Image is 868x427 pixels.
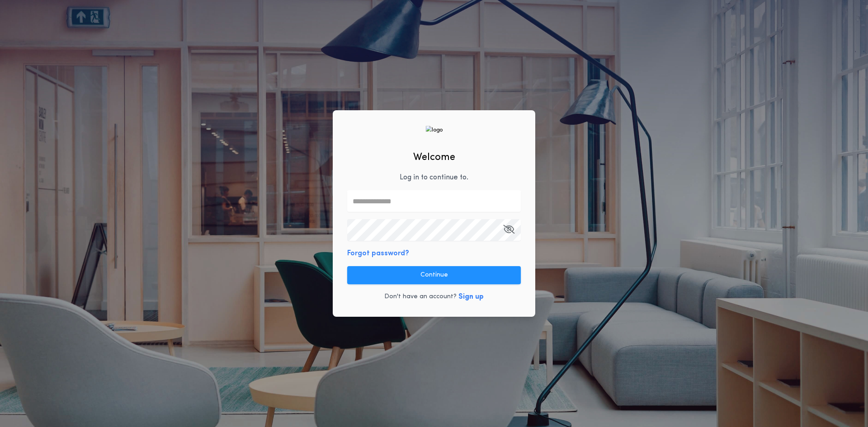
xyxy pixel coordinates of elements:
[384,292,457,301] p: Don't have an account?
[347,248,409,259] button: Forgot password?
[347,266,521,284] button: Continue
[458,291,484,302] button: Sign up
[413,150,455,165] h2: Welcome
[425,126,443,134] img: logo
[400,172,468,183] p: Log in to continue to .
